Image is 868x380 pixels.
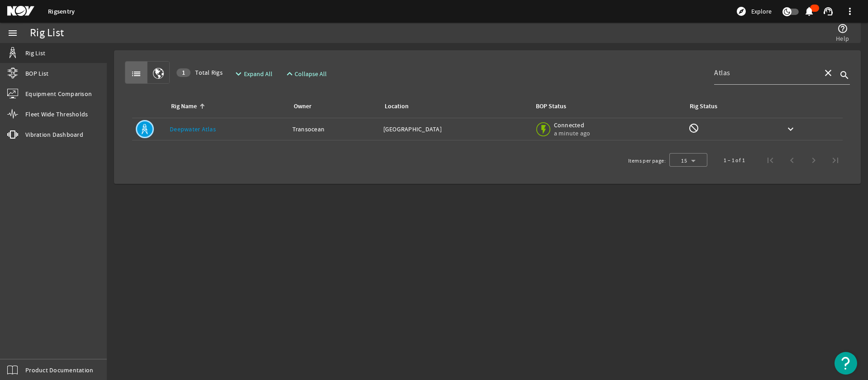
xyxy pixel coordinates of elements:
span: a minute ago [554,129,592,137]
button: Expand All [229,66,276,82]
div: 1 – 1 of 1 [724,156,745,165]
button: Open Resource Center [835,352,857,375]
span: Explore [751,7,772,16]
mat-icon: keyboard_arrow_down [785,124,796,135]
mat-icon: Rig Monitoring not available for this rig [688,123,699,134]
a: Rigsentry [48,7,75,16]
div: Rig Status [690,101,717,111]
span: Fleet Wide Thresholds [25,110,88,119]
span: Rig List [25,48,45,58]
mat-icon: vibration [7,129,18,140]
i: search [839,70,850,81]
mat-icon: menu [7,28,18,38]
div: Items per page: [628,156,666,165]
mat-icon: notifications [804,6,815,17]
span: Total Rigs [176,68,223,77]
div: Owner [292,101,372,111]
span: Help [836,34,849,43]
mat-icon: expand_more [233,68,240,79]
mat-icon: list [131,68,142,79]
input: Search... [714,67,816,78]
div: 1 [176,68,191,77]
button: more_vert [839,0,861,22]
div: Location [385,101,409,111]
div: [GEOGRAPHIC_DATA] [383,125,527,134]
mat-icon: close [823,67,834,78]
mat-icon: help_outline [837,23,848,34]
span: BOP List [25,69,48,78]
span: Vibration Dashboard [25,130,83,139]
div: BOP Status [536,101,566,111]
div: Rig Name [171,101,197,111]
span: Connected [554,121,592,129]
div: Rig List [30,29,64,38]
div: Rig Name [170,101,281,111]
div: Transocean [292,125,376,134]
mat-icon: explore [736,6,747,17]
span: Equipment Comparison [25,89,92,98]
span: Product Documentation [25,366,93,375]
mat-icon: support_agent [823,6,834,17]
a: Deepwater Atlas [170,125,216,133]
div: Owner [294,101,311,111]
button: Explore [732,4,775,19]
div: Location [383,101,524,111]
span: Collapse All [295,69,327,78]
button: Collapse All [281,66,331,82]
mat-icon: expand_less [284,68,291,79]
span: Expand All [244,69,272,78]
